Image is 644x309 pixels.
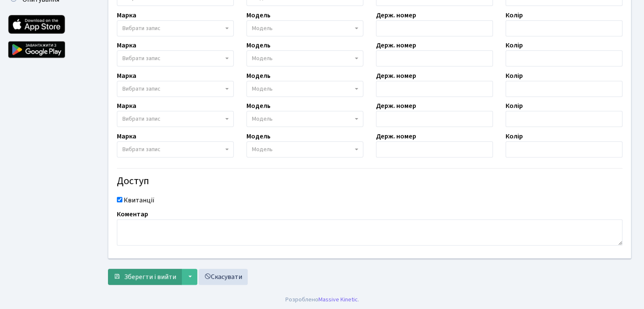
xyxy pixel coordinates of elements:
[246,131,271,141] label: Модель
[506,101,523,111] label: Колір
[122,115,160,123] span: Вибрати запис
[122,24,160,33] span: Вибрати запис
[376,131,416,141] label: Держ. номер
[122,54,160,63] span: Вибрати запис
[318,295,358,304] a: Massive Kinetic
[117,131,136,141] label: Марка
[246,40,271,50] label: Модель
[108,269,182,285] button: Зберегти і вийти
[117,71,136,81] label: Марка
[252,145,273,154] span: Модель
[117,10,136,20] label: Марка
[117,40,136,50] label: Марка
[506,10,523,20] label: Колір
[376,40,416,50] label: Держ. номер
[252,54,273,63] span: Модель
[376,101,416,111] label: Держ. номер
[122,145,160,154] span: Вибрати запис
[199,269,248,285] a: Скасувати
[376,10,416,20] label: Держ. номер
[506,131,523,141] label: Колір
[252,115,273,123] span: Модель
[122,85,160,93] span: Вибрати запис
[124,195,155,205] label: Квитанції
[252,24,273,33] span: Модель
[506,71,523,81] label: Колір
[117,101,136,111] label: Марка
[246,10,271,20] label: Модель
[376,71,416,81] label: Держ. номер
[124,272,176,281] span: Зберегти і вийти
[117,209,148,219] label: Коментар
[246,101,271,111] label: Модель
[117,175,622,188] h4: Доступ
[252,85,273,93] span: Модель
[506,40,523,50] label: Колір
[246,71,271,81] label: Модель
[285,295,359,304] div: Розроблено .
